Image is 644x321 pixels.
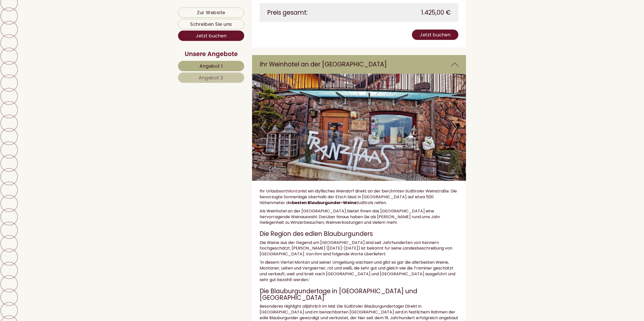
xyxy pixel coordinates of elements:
[452,121,457,134] button: Next
[252,55,466,74] div: Ihr Weinhotel an der [GEOGRAPHIC_DATA]
[166,132,199,142] button: Senden
[4,15,90,30] div: Guten Tag, wie können wir Ihnen helfen?
[90,4,110,12] div: [DATE]
[260,260,459,283] p: 'In diesem Viertel Montan und seiner Umgebung wachsen und gibt es gar die allerbesten Weine, Mont...
[178,8,244,18] a: Zur Website
[261,121,266,134] button: Previous
[260,240,459,257] p: Die Weine aus der Gegend um [GEOGRAPHIC_DATA] sind seit Jahrhunderten von Kennern hochgeschätzt. ...
[421,8,451,17] span: 1.425,00 €
[260,208,459,226] p: Als Weinhotel an der [GEOGRAPHIC_DATA] bietet Ihnen das [GEOGRAPHIC_DATA] eine hervorragende Wein...
[260,188,459,206] p: Ihr Urlaubsort ist ein idyllisches Weindorf direkt an der berühmten Südtiroler Weinstraße. Die be...
[260,288,459,301] h3: Die Blauburgundertage in [GEOGRAPHIC_DATA] und [GEOGRAPHIC_DATA]
[178,31,244,41] a: Jetzt buchen
[292,200,356,206] strong: besten Blauburgunder-Weine
[200,63,223,69] span: Angebot 1
[178,50,244,58] div: Unsere Angebote
[8,16,88,20] div: Hotel Tenz
[260,231,459,237] h3: Die Region des edlen Blauburgunders
[287,188,303,194] a: Montan
[199,75,224,81] span: Angebot 2
[178,19,244,29] a: Schreiben Sie uns
[263,8,359,17] div: Preis gesamt:
[412,30,458,40] a: Jetzt buchen
[8,26,88,29] small: 18:07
